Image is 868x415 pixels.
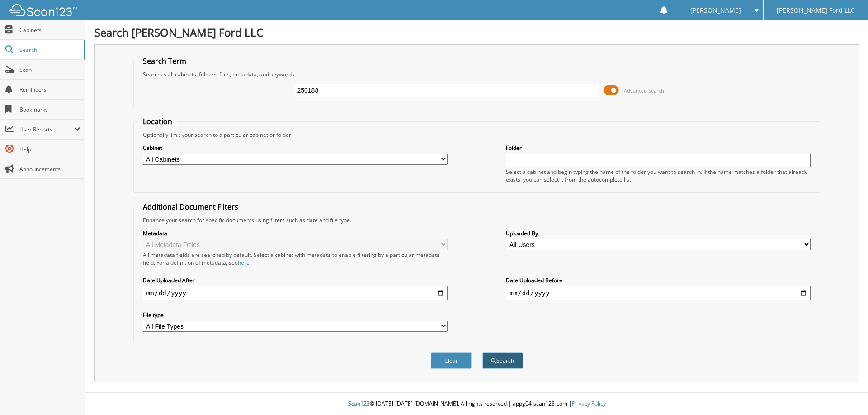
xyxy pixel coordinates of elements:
label: Date Uploaded Before [506,276,811,284]
span: Announcements [19,165,80,173]
label: Date Uploaded After [143,276,448,284]
label: Metadata [143,229,448,237]
label: File type [143,311,448,319]
button: Search [482,352,523,369]
input: end [506,286,811,300]
legend: Location [138,117,177,126]
div: Select a cabinet and begin typing the name of the folder you want to search in. If the name match... [506,168,811,183]
legend: Additional Document Filters [138,202,243,212]
img: scan123-logo-white.svg [9,4,77,16]
label: Folder [506,144,811,152]
legend: Search Term [138,56,191,66]
span: User Reports [19,126,74,133]
span: Reminders [19,86,80,93]
div: All metadata fields are searched by default. Select a cabinet with metadata to enable filtering b... [143,251,448,266]
span: Search [19,46,79,54]
span: Scan123 [348,400,370,407]
span: Advanced Search [624,87,664,94]
div: Optionally limit your search to a particular cabinet or folder [138,131,816,139]
span: Bookmarks [19,106,80,113]
a: Privacy Policy [572,400,606,407]
span: Scan [19,66,80,74]
div: © [DATE]-[DATE] [DOMAIN_NAME]. All rights reserved | appg04-scan123-com | [85,393,868,415]
input: start [143,286,448,300]
span: Help [19,145,80,153]
span: [PERSON_NAME] Ford LLC [777,8,855,13]
label: Cabinet [143,144,448,152]
iframe: Chat Widget [823,372,868,415]
button: Clear [431,352,472,369]
div: Searches all cabinets, folders, files, metadata, and keywords [138,70,816,78]
div: Enhance your search for specific documents using filters such as date and file type. [138,216,816,224]
span: [PERSON_NAME] [690,8,741,13]
label: Uploaded By [506,229,811,237]
h1: Search [PERSON_NAME] Ford LLC [94,25,859,40]
a: here [238,259,250,266]
span: Cabinets [19,26,80,34]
